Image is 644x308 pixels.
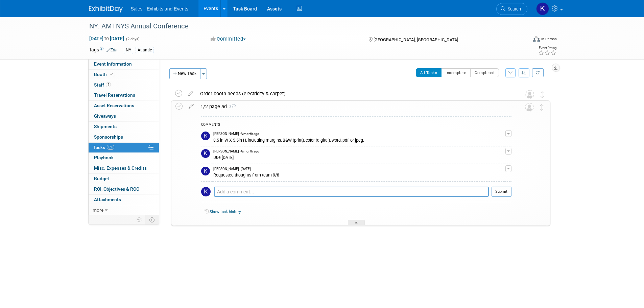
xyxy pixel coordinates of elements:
span: ROI, Objectives & ROO [94,186,139,192]
div: Atlantic [136,47,154,54]
a: Edit [106,48,118,52]
span: [PERSON_NAME] - A month ago [213,149,259,154]
a: edit [185,91,197,97]
a: Show task history [210,209,241,214]
td: Tags [89,46,118,54]
a: Search [496,3,527,15]
span: Tasks [93,145,114,150]
div: Due [DATE] [213,154,505,160]
img: Unassigned [525,90,534,99]
span: Giveaways [94,113,116,119]
span: 3 [227,105,236,109]
a: Misc. Expenses & Credits [89,163,159,173]
img: Kara Haven [201,132,210,140]
span: Shipments [94,124,117,129]
img: ExhibitDay [89,6,123,13]
span: Playbook [94,155,114,160]
a: edit [185,103,197,110]
div: Order booth needs (electricity & carpet) [197,88,512,99]
a: Refresh [532,68,544,77]
div: Event Rating [538,46,556,50]
td: Personalize Event Tab Strip [134,215,145,224]
button: Committed [208,35,248,43]
span: 4 [106,82,111,87]
a: Playbook [89,153,159,163]
a: Sponsorships [89,132,159,142]
a: Shipments [89,122,159,132]
span: 0% [107,145,114,150]
a: Booth [89,70,159,80]
img: Kara Haven [201,187,211,196]
span: (2 days) [125,37,140,41]
span: Staff [94,82,111,88]
button: All Tasks [416,68,442,77]
span: [DATE] [DATE] [89,35,124,42]
a: ROI, Objectives & ROO [89,184,159,194]
img: Kara Haven [201,167,210,175]
span: Attachments [94,197,121,202]
a: Tasks0% [89,143,159,153]
span: Event Information [94,61,132,67]
span: [PERSON_NAME] - [DATE] [213,167,251,171]
a: more [89,205,159,215]
span: Sponsorships [94,134,123,140]
button: Completed [470,68,499,77]
span: more [93,207,103,213]
a: Budget [89,174,159,184]
i: Move task [540,104,544,111]
div: NY: AMTNYS Annual Conference [87,20,517,32]
div: Requested thoughts from team 9/8 [213,171,505,178]
div: NY [124,47,133,54]
button: New Task [169,68,200,79]
span: Travel Reservations [94,92,135,98]
a: Giveaways [89,111,159,121]
span: Sales - Exhibits and Events [131,6,188,11]
span: Booth [94,72,115,77]
div: COMMENTS [201,122,511,129]
img: Kara Haven [201,149,210,158]
a: Event Information [89,59,159,69]
button: Incomplete [441,68,471,77]
span: [PERSON_NAME] - A month ago [213,132,259,136]
a: Attachments [89,195,159,205]
div: 8.5 in W X 5.5in H, including margins, B&W (print), color (digital), word, pdf, or jpeg. [213,137,505,143]
a: Asset Reservations [89,101,159,111]
span: [GEOGRAPHIC_DATA], [GEOGRAPHIC_DATA] [374,37,458,42]
span: Search [505,6,521,11]
span: Asset Reservations [94,103,134,108]
span: Misc. Expenses & Credits [94,165,147,171]
span: Budget [94,176,109,181]
img: Unassigned [525,103,534,112]
button: Submit [492,187,511,197]
span: to [103,36,110,41]
i: Move task [541,91,544,98]
div: Event Format [487,35,557,45]
i: Booth reservation complete [110,72,113,76]
div: 1/2 page ad [197,101,511,112]
img: Format-Inperson.png [533,36,540,42]
a: Staff4 [89,80,159,90]
a: Travel Reservations [89,90,159,100]
div: In-Person [541,37,557,42]
td: Toggle Event Tabs [145,215,159,224]
img: Kara Haven [536,2,549,15]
